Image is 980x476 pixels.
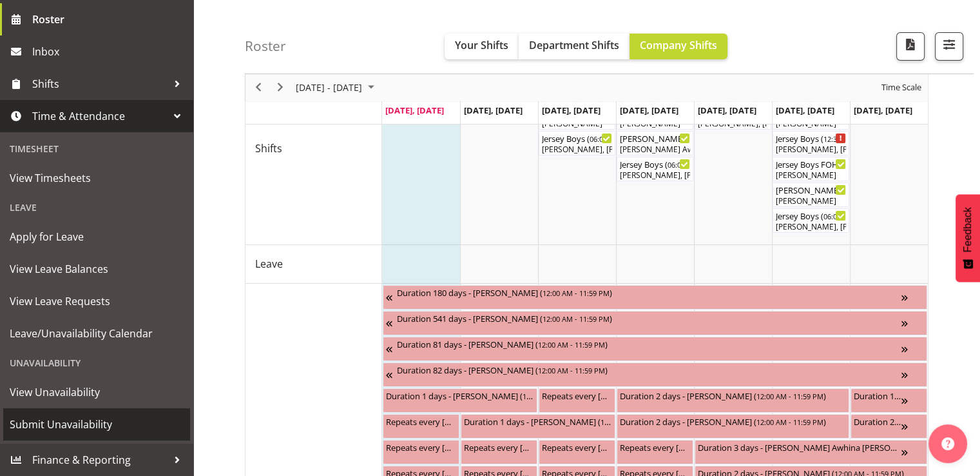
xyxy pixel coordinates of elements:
button: Department Shifts [519,34,629,59]
div: Repeats every [DATE], [DATE], [DATE], [DATE] - [PERSON_NAME] ( ) [386,441,456,453]
span: 06:00 PM - 10:10 PM [823,211,890,221]
span: Company Shifts [640,38,717,52]
button: Previous [250,80,267,96]
span: [DATE] - [DATE] [294,80,363,96]
div: [PERSON_NAME] - Jersey Boys - Box Office ( ) [620,132,690,144]
span: [DATE], [DATE] [464,104,523,116]
div: Unavailability"s event - Duration 1 days - Amy Duncanson Begin From Monday, September 22, 2025 at... [383,388,537,413]
div: Unavailability"s event - Duration 81 days - Grace Cavell Begin From Thursday, July 17, 2025 at 12... [383,337,927,361]
div: [PERSON_NAME], [PERSON_NAME], [PERSON_NAME], [PERSON_NAME], [PERSON_NAME], [PERSON_NAME], [PERSON... [776,221,846,233]
span: Feedback [962,207,974,252]
span: Department Shifts [529,38,619,52]
div: Duration 541 days - [PERSON_NAME] ( ) [397,312,901,324]
span: [DATE], [DATE] [854,104,912,116]
div: Shifts"s event - Bobby-Lea - Jersey Boys - Box Office Begin From Thursday, September 25, 2025 at ... [617,131,693,155]
span: Your Shifts [455,38,508,52]
div: Unavailability"s event - Repeats every monday, tuesday, wednesday, thursday, friday, saturday, su... [539,440,615,464]
div: Duration 18 days - [PERSON_NAME] ( ) [854,389,901,402]
span: View Leave Balances [10,259,184,279]
h4: Roster [245,39,286,54]
div: [PERSON_NAME], [PERSON_NAME], [PERSON_NAME], [PERSON_NAME], [PERSON_NAME], [PERSON_NAME], [PERSON... [620,170,690,181]
span: 06:00 PM - 10:10 PM [668,159,735,170]
span: 12:00 AM - 11:59 PM [543,288,610,298]
span: Apply for Leave [10,227,184,246]
span: Shifts [255,141,282,156]
span: [DATE], [DATE] [620,104,678,116]
span: 12:00 AM - 11:59 PM [538,365,605,375]
div: [PERSON_NAME] [776,195,846,207]
div: Shifts"s event - Jersey Boys Begin From Thursday, September 25, 2025 at 6:00:00 PM GMT+12:00 Ends... [617,157,693,181]
div: Unavailability"s event - Repeats every monday, tuesday, saturday, sunday - Dion Stewart Begin Fro... [461,440,537,464]
span: [DATE], [DATE] [542,104,600,116]
a: View Leave Balances [3,253,190,285]
button: Download a PDF of the roster according to the set date range. [896,32,925,61]
a: View Unavailability [3,376,190,408]
span: Time & Attendance [32,106,168,126]
div: Unavailability"s event - Duration 2 days - Beana Badenhorst Begin From Thursday, September 25, 20... [617,388,849,413]
span: 12:00 AM - 11:59 PM [543,313,610,324]
div: Duration 81 days - [PERSON_NAME] ( ) [397,337,901,350]
a: View Leave Requests [3,285,190,317]
span: 12:00 AM - 11:59 PM [523,391,590,401]
span: [DATE], [DATE] [698,104,756,116]
td: Shifts resource [245,52,382,245]
div: September 22 - 28, 2025 [291,74,382,101]
span: Shifts [32,74,168,94]
div: previous period [247,74,269,101]
div: Duration 3 days - [PERSON_NAME] Awhina [PERSON_NAME] ( ) [698,441,901,453]
span: Roster [32,10,187,29]
span: View Leave Requests [10,292,184,311]
button: Your Shifts [445,34,519,59]
div: Repeats every [DATE] - [PERSON_NAME] ( ) [386,415,456,428]
div: Repeats every [DATE] - [PERSON_NAME] ( ) [542,389,612,402]
div: Unavailability"s event - Duration 2 days - Elea Hargreaves Begin From Sunday, September 28, 2025 ... [850,414,927,439]
div: Unavailability"s event - Duration 2 days - Renée Hewitt Begin From Thursday, September 25, 2025 a... [617,414,849,439]
div: Unavailability"s event - Duration 1 days - Hanna Peters Begin From Tuesday, September 23, 2025 at... [461,414,615,439]
div: Shifts"s event - Jersey Boys Begin From Wednesday, September 24, 2025 at 6:00:00 PM GMT+12:00 End... [539,131,615,155]
button: Next [272,80,289,96]
div: Duration 2 days - [PERSON_NAME] ( ) [620,389,846,402]
button: Time Scale [879,80,924,96]
div: [PERSON_NAME] Awhina [PERSON_NAME] [620,144,690,155]
div: Unavailability"s event - Duration 18 days - Renée Hewitt Begin From Sunday, September 28, 2025 at... [850,388,927,413]
div: [PERSON_NAME], [PERSON_NAME], [PERSON_NAME], [PERSON_NAME], [PERSON_NAME], [PERSON_NAME] [776,144,846,155]
div: [PERSON_NAME] [776,170,846,181]
div: Unavailability"s event - Duration 541 days - Thomas Bohanna Begin From Tuesday, July 8, 2025 at 1... [383,311,927,335]
a: View Timesheets [3,162,190,194]
div: Jersey Boys ( ) [542,132,612,144]
div: Duration 1 days - [PERSON_NAME] ( ) [464,415,612,428]
div: Duration 82 days - [PERSON_NAME] ( ) [397,363,901,376]
div: [PERSON_NAME] - Jersey Boys - Box Office ( ) [776,183,846,196]
span: 06:00 PM - 10:10 PM [590,134,657,144]
div: Duration 2 days - [PERSON_NAME] ( ) [620,415,846,428]
button: Company Shifts [629,34,727,59]
div: Shifts"s event - Michelle - Jersey Boys - Box Office Begin From Saturday, September 27, 2025 at 5... [773,183,849,207]
button: Feedback - Show survey [956,194,980,282]
div: Unavailability"s event - Repeats every monday - Dillyn Shine Begin From Monday, September 22, 202... [383,414,459,439]
div: Unavailability"s event - Duration 180 days - Katrina Luca Begin From Friday, July 4, 2025 at 12:0... [383,285,927,310]
img: help-xxl-2.png [941,437,954,450]
div: Unavailability"s event - Repeats every monday, tuesday, saturday, sunday - Dion Stewart Begin Fro... [383,440,459,464]
span: View Timesheets [10,168,184,188]
span: Finance & Reporting [32,450,168,470]
div: Repeats every [DATE], [DATE], [DATE], [DATE], [DATE], [DATE], [DATE] - [PERSON_NAME] ( ) [620,441,690,453]
div: Shifts"s event - Jersey Boys Begin From Saturday, September 27, 2025 at 12:30:00 PM GMT+12:00 End... [773,131,849,155]
span: Leave/Unavailability Calendar [10,324,184,343]
div: Shifts"s event - Jersey Boys Begin From Saturday, September 27, 2025 at 6:00:00 PM GMT+12:00 Ends... [773,208,849,233]
div: next period [269,74,291,101]
div: Duration 180 days - [PERSON_NAME] ( ) [397,286,901,299]
div: Unavailability"s event - Duration 82 days - David Fourie Begin From Wednesday, August 20, 2025 at... [383,362,927,387]
div: [PERSON_NAME], [PERSON_NAME], [PERSON_NAME], [PERSON_NAME], [PERSON_NAME], [PERSON_NAME], [PERSON... [542,144,612,155]
span: 12:00 AM - 11:59 PM [538,339,605,350]
div: Unavailability"s event - Repeats every monday, tuesday, wednesday, thursday, friday, saturday, su... [617,440,693,464]
a: Leave/Unavailability Calendar [3,317,190,350]
div: Jersey Boys ( ) [620,157,690,170]
button: Filter Shifts [935,32,963,61]
div: Unavailability"s event - Duration 3 days - Bobby-Lea Awhina Cassidy Begin From Friday, September ... [695,440,927,464]
span: Leave [255,256,283,272]
div: Unavailability"s event - Repeats every wednesday - Fiona Macnab Begin From Wednesday, September 2... [539,388,615,413]
td: Leave resource [245,245,382,284]
span: [DATE], [DATE] [776,104,834,116]
span: [DATE], [DATE] [385,104,444,116]
span: 12:00 AM - 11:59 PM [756,417,823,427]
